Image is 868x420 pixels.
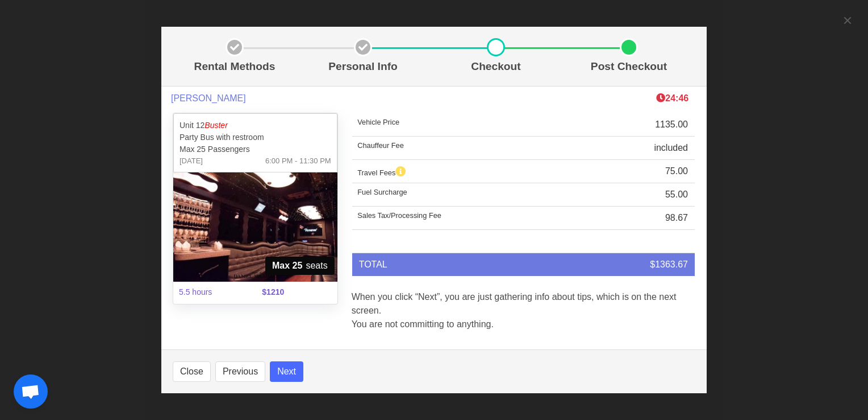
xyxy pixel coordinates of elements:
b: 24:46 [656,93,688,103]
p: Unit 12 [180,120,331,131]
td: Travel Fees [352,160,574,183]
button: Previous [215,361,265,382]
p: Party Bus with restroom [180,131,331,143]
td: $1363.67 [574,253,695,276]
td: Vehicle Price [352,113,574,137]
td: 98.67 [574,207,695,230]
p: Personal Info [301,59,425,75]
td: Sales Tax/Processing Fee [352,207,574,230]
p: Post Checkout [567,59,691,75]
img: 12%2002.jpg [173,172,337,282]
strong: Max 25 [272,259,302,273]
p: Max 25 Passengers [180,143,331,155]
p: You are not committing to anything. [352,318,695,331]
button: Close [173,361,211,382]
td: 1135.00 [574,113,695,137]
td: Fuel Surcharge [352,183,574,207]
td: Chauffeur Fee [352,137,574,160]
span: [PERSON_NAME] [171,93,246,104]
button: Next [270,361,303,382]
td: 55.00 [574,183,695,207]
td: 75.00 [574,160,695,183]
span: The clock is ticking ⁠— this timer shows how long we'll hold this limo during checkout. If time r... [656,93,688,103]
p: When you click “Next”, you are just gathering info about tips, which is on the next screen. [352,290,695,318]
td: included [574,137,695,160]
span: [DATE] [180,155,203,167]
span: 6:00 PM - 11:30 PM [265,155,331,167]
em: Buster [205,121,227,130]
p: Rental Methods [177,59,292,75]
span: seats [265,257,335,275]
span: 5.5 hours [172,279,255,305]
div: Open chat [14,374,48,409]
td: TOTAL [352,253,574,276]
p: Checkout [434,59,558,75]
